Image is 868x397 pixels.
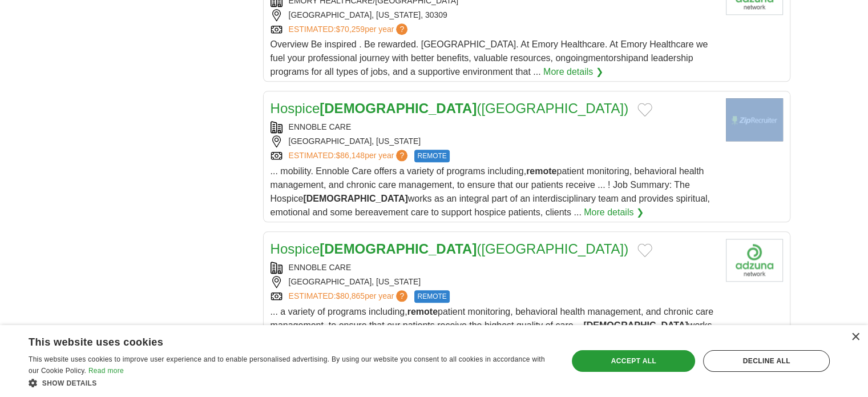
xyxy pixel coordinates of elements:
[88,367,124,375] a: Read more, opens a new window
[271,166,710,217] span: ... mobility. Ennoble Care offers a variety of programs including, patient monitoring, behavioral...
[414,290,449,303] span: REMOTE
[726,98,783,141] img: Company logo
[320,241,477,256] strong: [DEMOGRAPHIC_DATA]
[637,243,652,257] button: Add to favorite jobs
[271,9,717,21] div: [GEOGRAPHIC_DATA], [US_STATE], 30309
[289,23,410,35] a: ESTIMATED:$70,259per year?
[42,379,97,387] span: Show details
[289,150,410,162] a: ESTIMATED:$86,148per year?
[726,239,783,282] img: Company logo
[289,290,410,303] a: ESTIMATED:$80,865per year?
[526,166,556,176] strong: remote
[414,150,449,162] span: REMOTE
[271,276,717,288] div: [GEOGRAPHIC_DATA], [US_STATE]
[336,291,365,300] span: $80,865
[29,377,552,388] div: Show details
[336,151,365,160] span: $86,148
[303,194,407,203] strong: [DEMOGRAPHIC_DATA]
[271,121,717,133] div: ENNOBLE CARE
[336,25,365,34] span: $70,259
[583,320,688,330] strong: [DEMOGRAPHIC_DATA]
[407,307,438,316] strong: remote
[271,262,717,274] div: ENNOBLE CARE
[29,332,523,349] div: This website uses cookies
[396,23,407,35] span: ?
[271,101,629,116] a: Hospice[DEMOGRAPHIC_DATA]([GEOGRAPHIC_DATA])
[637,103,652,117] button: Add to favorite jobs
[572,350,695,372] div: Accept all
[396,290,407,302] span: ?
[851,333,859,342] div: Close
[29,355,545,375] span: This website uses cookies to improve user experience and to enable personalised advertising. By u...
[320,101,477,116] strong: [DEMOGRAPHIC_DATA]
[703,350,830,372] div: Decline all
[396,150,407,161] span: ?
[271,307,713,358] span: ... a variety of programs including, patient monitoring, behavioral health management, and chroni...
[271,241,629,256] a: Hospice[DEMOGRAPHIC_DATA]([GEOGRAPHIC_DATA])
[271,39,708,77] span: Overview Be inspired . Be rewarded. [GEOGRAPHIC_DATA]. At Emory Healthcare. At Emory Healthcare w...
[584,206,644,219] a: More details ❯
[271,135,717,147] div: [GEOGRAPHIC_DATA], [US_STATE]
[543,65,603,79] a: More details ❯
